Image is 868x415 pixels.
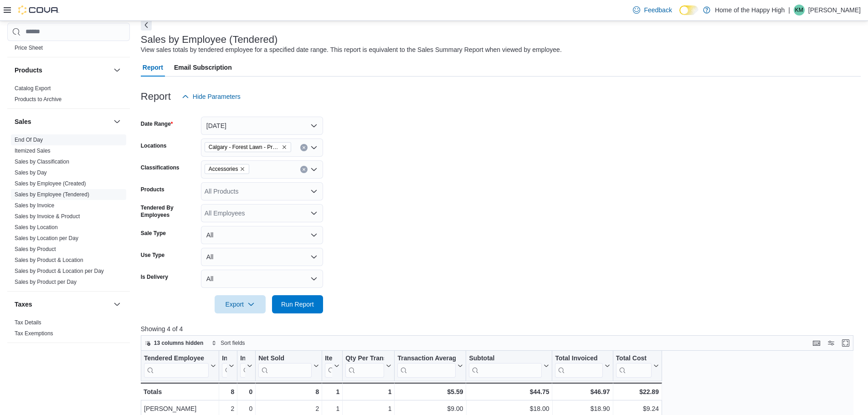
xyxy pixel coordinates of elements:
[325,403,339,414] div: 1
[325,354,339,377] button: Items Per Transaction
[15,213,80,220] span: Sales by Invoice & Product
[15,159,69,165] a: Sales by Classification
[144,354,216,377] button: Tendered Employee
[7,83,130,108] div: Products
[300,144,308,151] button: Clear input
[258,386,319,397] div: 8
[15,96,62,102] a: Products to Archive
[15,300,110,309] button: Taxes
[15,66,42,75] h3: Products
[811,338,822,348] button: Keyboard shortcuts
[15,319,41,326] span: Tax Details
[300,166,308,173] button: Clear input
[616,354,651,377] div: Total Cost
[15,45,43,51] a: Price Sheet
[644,5,672,15] span: Feedback
[240,354,245,363] div: Invoices Ref
[15,136,43,143] span: End Of Day
[310,210,318,217] button: Open list of options
[826,338,837,348] button: Display options
[679,5,699,15] input: Dark Mode
[18,5,59,15] img: Cova
[15,148,51,154] a: Itemized Sales
[240,386,252,397] div: 0
[201,248,323,266] button: All
[616,403,658,414] div: $9.24
[345,386,391,397] div: 1
[795,5,803,15] span: KM
[15,147,51,154] span: Itemized Sales
[15,278,77,286] span: Sales by Product per Day
[325,354,332,363] div: Items Per Transaction
[141,164,180,171] label: Classifications
[15,319,41,326] a: Tax Details
[555,354,602,363] div: Total Invoiced
[469,354,542,377] div: Subtotal
[209,164,238,174] span: Accessories
[15,267,104,275] span: Sales by Product & Location per Day
[15,300,32,309] h3: Taxes
[616,354,658,377] button: Total Cost
[141,142,167,149] label: Locations
[222,354,227,377] div: Invoices Sold
[469,403,549,414] div: $18.00
[788,5,790,15] p: |
[310,188,318,195] button: Open list of options
[15,235,78,242] span: Sales by Location per Day
[15,169,47,176] a: Sales by Day
[15,202,54,209] a: Sales by Invoice
[144,354,209,377] div: Tendered Employee
[281,300,314,309] span: Run Report
[272,295,323,313] button: Run Report
[15,117,110,126] button: Sales
[141,120,173,128] label: Date Range
[174,58,232,77] span: Email Subscription
[469,354,549,377] button: Subtotal
[282,144,287,150] button: Remove Calgary - Forest Lawn - Prairie Records from selection in this group
[208,338,248,348] button: Sort fields
[154,339,204,347] span: 13 columns hidden
[15,213,80,220] a: Sales by Invoice & Product
[15,330,53,337] span: Tax Exemptions
[240,166,245,172] button: Remove Accessories from selection in this group
[345,354,384,363] div: Qty Per Transaction
[7,42,130,57] div: Pricing
[15,246,56,252] a: Sales by Product
[112,116,123,127] button: Sales
[555,354,602,377] div: Total Invoiced
[141,324,861,333] p: Showing 4 of 4
[15,257,83,263] a: Sales by Product & Location
[616,354,651,363] div: Total Cost
[240,403,252,414] div: 0
[258,354,312,377] div: Net Sold
[397,354,456,363] div: Transaction Average
[141,251,164,259] label: Use Type
[15,279,77,285] a: Sales by Product per Day
[555,354,610,377] button: Total Invoiced
[201,117,323,135] button: [DATE]
[345,354,391,377] button: Qty Per Transaction
[616,386,658,397] div: $22.89
[15,85,51,92] span: Catalog Export
[397,354,456,377] div: Transaction Average
[7,134,130,291] div: Sales
[205,164,250,174] span: Accessories
[15,202,54,209] span: Sales by Invoice
[193,92,241,101] span: Hide Parameters
[7,317,130,343] div: Taxes
[144,386,216,397] div: Totals
[221,339,245,347] span: Sort fields
[144,354,209,363] div: Tendered Employee
[345,403,391,414] div: 1
[222,354,227,363] div: Invoices Sold
[555,403,610,414] div: $18.90
[209,143,280,152] span: Calgary - Forest Lawn - Prairie Records
[240,354,252,377] button: Invoices Ref
[141,204,197,219] label: Tendered By Employees
[15,180,86,187] span: Sales by Employee (Created)
[15,85,51,92] a: Catalog Export
[15,224,58,231] span: Sales by Location
[15,191,89,198] a: Sales by Employee (Tendered)
[144,403,216,414] div: [PERSON_NAME]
